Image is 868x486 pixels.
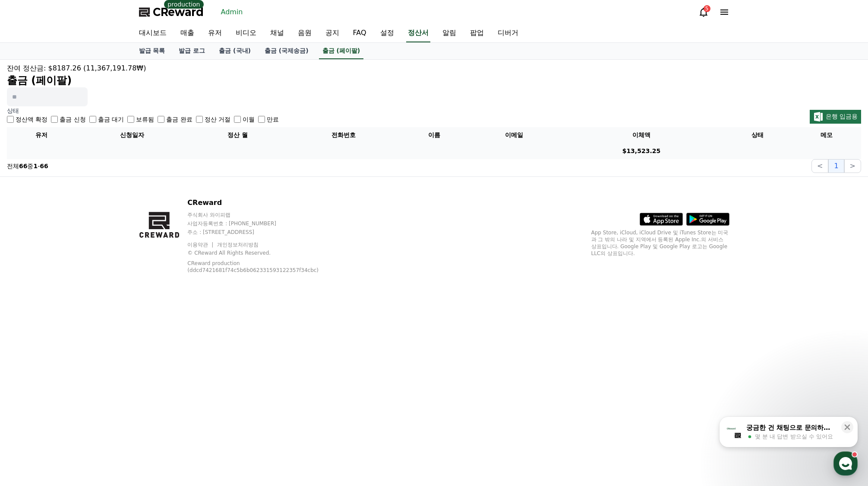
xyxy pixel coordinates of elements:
[491,24,525,42] a: 디버거
[3,274,57,296] a: 홈
[187,249,339,256] p: © CReward All Rights Reserved.
[811,159,828,173] button: <
[40,163,48,169] strong: 66
[218,5,246,19] a: Admin
[136,115,154,124] label: 보류됨
[16,115,47,124] label: 정산액 확정
[559,127,723,143] th: 이체액
[810,110,861,124] button: 은행 입금용
[7,127,76,143] th: 유저
[258,43,316,59] a: 출금 (국제송금)
[187,260,325,274] p: CReward production (ddcd7421681f74c5b6b062331593122357f34cbc)
[98,115,124,124] label: 출금 대기
[217,242,259,248] a: 개인정보처리방침
[826,113,858,120] span: 은행 입금용
[406,24,430,42] a: 정산서
[469,127,559,143] th: 이메일
[212,43,258,59] a: 출금 (국내)
[189,127,287,143] th: 정산 월
[187,242,215,248] a: 이용약관
[844,159,861,173] button: >
[229,24,263,42] a: 비디오
[60,115,85,124] label: 출금 신청
[792,127,861,143] th: 메모
[7,74,861,87] h2: 출금 (페이팔)
[828,159,844,173] button: 1
[291,24,319,42] a: 음원
[79,288,89,294] span: 대화
[263,24,291,42] a: 채널
[133,287,144,294] span: 설정
[704,5,710,12] div: 5
[7,106,279,115] p: 상태
[187,229,339,236] p: 주소 : [STREET_ADDRESS]
[139,5,204,19] a: CReward
[7,64,46,72] span: 잔여 정산금:
[132,43,172,59] a: 발급 목록
[76,127,189,143] th: 신청일자
[436,24,463,42] a: 알림
[33,163,38,169] strong: 1
[132,24,174,42] a: 대시보드
[319,43,364,59] a: 출금 (페이팔)
[373,24,401,42] a: 설정
[153,5,204,19] span: CReward
[166,115,192,124] label: 출금 완료
[111,274,166,296] a: 설정
[57,274,111,296] a: 대화
[267,115,279,124] label: 만료
[563,147,720,156] p: $13,523.25
[400,127,469,143] th: 이름
[172,43,212,59] a: 발급 로그
[174,24,201,42] a: 매출
[243,115,255,124] label: 이월
[591,229,729,257] p: App Store, iCloud, iCloud Drive 및 iTunes Store는 미국과 그 밖의 나라 및 지역에서 등록된 Apple Inc.의 서비스 상표입니다. Goo...
[48,64,146,72] span: $8187.26 (11,367,191.78₩)
[723,127,792,143] th: 상태
[187,198,339,208] p: CReward
[27,287,32,294] span: 홈
[19,163,27,169] strong: 66
[287,127,400,143] th: 전화번호
[201,24,229,42] a: 유저
[346,24,373,42] a: FAQ
[187,220,339,227] p: 사업자등록번호 : [PHONE_NUMBER]
[205,115,230,124] label: 정산 거절
[698,7,709,17] a: 5
[463,24,491,42] a: 팝업
[7,162,48,170] p: 전체 중 -
[319,24,346,42] a: 공지
[187,211,339,218] p: 주식회사 와이피랩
